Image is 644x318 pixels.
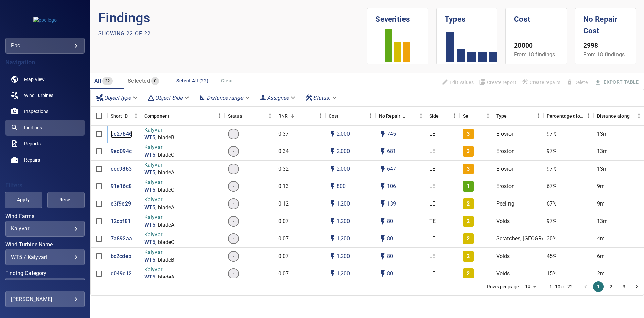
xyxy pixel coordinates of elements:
span: Wind Turbines [24,92,53,99]
a: WT5 [144,274,155,281]
button: Sort [242,111,252,121]
p: Showing 22 of 22 [98,30,151,38]
p: WT5 [144,151,155,159]
p: 800 [337,183,346,190]
div: The base labour and equipment costs to repair the finding. Does not include the loss of productio... [329,106,339,125]
p: LE [429,235,435,243]
a: d049c12 [111,270,132,278]
svg: Auto cost [329,182,337,190]
p: 15% [547,270,557,278]
span: Findings [24,124,42,131]
label: Finding Category [5,271,85,276]
svg: Auto cost [329,147,337,155]
p: , bladeB [155,134,174,142]
p: 9m [597,200,605,208]
span: Inspections [24,108,48,115]
p: Peeling [496,200,514,208]
p: WT5 [144,256,155,264]
p: Rows per page: [487,283,520,290]
p: LE [429,253,435,260]
span: Findings that are included in repair orders can not be deleted [563,77,590,88]
p: 106 [387,183,396,190]
p: , bladeC [155,151,174,159]
p: Kalyvari [144,161,175,169]
svg: Auto cost [329,270,337,278]
p: 1,200 [337,218,350,225]
span: - [229,270,238,278]
a: 12cbf81 [111,218,131,225]
svg: Auto impact [379,270,387,278]
div: Projected additional costs incurred by waiting 1 year to repair. This is a function of possible i... [379,106,407,125]
svg: Auto cost [329,217,337,225]
p: 1 [467,183,470,190]
h1: Types [445,8,489,25]
svg: Auto impact [379,217,387,225]
p: 0.34 [278,148,289,155]
svg: Auto impact [379,147,387,155]
p: 80 [387,218,393,225]
p: 1,200 [337,270,350,278]
p: 20000 [514,41,558,51]
svg: Auto cost [329,165,337,173]
p: 13m [597,130,608,138]
svg: Auto impact [379,252,387,260]
h4: Navigation [5,59,85,66]
div: Status [225,106,275,125]
p: 2 [467,270,470,278]
a: 91e16c8 [111,183,132,190]
em: Status : [313,95,330,101]
span: From 18 findings [583,51,625,58]
p: Scratches, [GEOGRAPHIC_DATA] [496,235,574,243]
p: 30% [547,235,557,243]
svg: Auto cost [329,200,337,208]
h1: No Repair Cost [583,8,628,36]
p: 745 [387,130,396,138]
p: 2 [467,200,470,208]
p: 67% [547,183,557,190]
h1: Severities [375,8,420,25]
p: 0.07 [278,270,289,278]
p: 97% [547,218,557,225]
p: 2,000 [337,148,350,155]
div: Distance range [196,92,254,104]
p: WT5 [144,134,155,142]
p: 0.32 [278,165,289,173]
p: ee27846 [111,130,132,138]
div: Distance along [597,106,630,125]
a: reports noActive [5,136,85,152]
a: bc2cdeb [111,253,131,260]
p: 1,200 [337,235,350,243]
button: page 1 [593,281,604,292]
p: 13m [597,148,608,155]
p: LE [429,270,435,278]
div: ppc [11,40,79,51]
svg: Auto impact [379,165,387,173]
span: 0 [151,77,159,85]
div: Short ID [107,106,141,125]
div: Cost [325,106,376,125]
button: Sort [288,111,297,121]
p: , bladeA [155,221,174,229]
p: 2 [467,218,470,225]
span: - [229,183,238,190]
button: Menu [131,111,141,121]
p: 9ed094c [111,148,132,155]
a: repairs noActive [5,152,85,168]
p: , bladeB [155,256,174,264]
p: Kalyvari [144,179,175,186]
a: findings active [5,120,85,136]
div: [PERSON_NAME] [11,294,79,305]
span: Findings that are included in repair orders will not be updated [439,77,476,88]
p: WT5 [144,221,155,229]
p: , bladeC [155,186,174,194]
p: 7a892aa [111,235,132,243]
p: WT5 [144,169,155,177]
span: Apply [13,196,34,204]
img: ppc-logo [33,17,57,24]
p: 6m [597,253,605,260]
p: LE [429,183,435,190]
p: 80 [387,253,393,260]
button: Select All (22) [174,75,211,87]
